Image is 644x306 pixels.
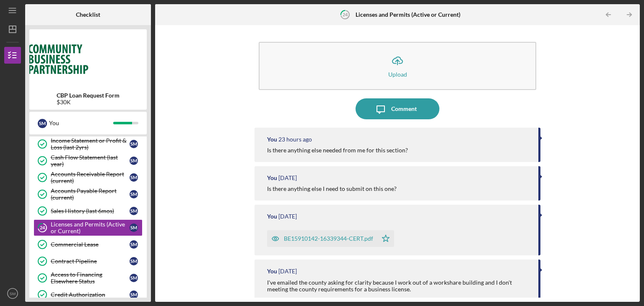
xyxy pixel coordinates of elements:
[34,186,143,203] a: Accounts Payable Report (current)SM
[130,157,138,165] div: S M
[130,274,138,282] div: S M
[34,203,143,219] a: Sales History (last 6mos)SM
[29,33,147,84] img: Product logo
[40,225,45,231] tspan: 24
[38,119,47,128] div: S M
[267,175,277,181] div: You
[34,152,143,169] a: Cash Flow Statement (last year)SM
[51,137,130,151] div: Income Statement or Profit & Loss (last 2yrs)
[130,291,138,299] div: S M
[388,71,407,77] div: Upload
[267,268,277,275] div: You
[34,286,143,303] a: Credit AuthorizationSM
[267,213,277,220] div: You
[51,258,130,265] div: Contract Pipeline
[130,140,138,148] div: S M
[130,173,138,182] div: S M
[57,92,119,99] b: CBP Loan Request Form
[34,270,143,286] a: Access to Financing Elsewhere StatusSM
[130,224,138,232] div: S M
[267,279,530,293] div: I've emailed the county asking for clarity because I work out of a workshare building and I don't...
[356,11,460,18] b: Licenses and Permits (Active or Current)
[51,208,130,214] div: Sales History (last 6mos)
[51,188,130,201] div: Accounts Payable Report (current)
[34,136,143,152] a: Income Statement or Profit & Loss (last 2yrs)SM
[76,11,100,18] b: Checklist
[391,98,417,119] div: Comment
[4,285,21,302] button: SM
[130,190,138,198] div: S M
[57,99,119,105] div: $30K
[51,154,130,167] div: Cash Flow Statement (last year)
[130,207,138,215] div: S M
[278,175,297,181] time: 2025-08-19 14:28
[51,291,130,298] div: Credit Authorization
[356,98,439,119] button: Comment
[10,291,16,296] text: SM
[34,219,143,236] a: 24Licenses and Permits (Active or Current)SM
[51,271,130,285] div: Access to Financing Elsewhere Status
[278,213,297,220] time: 2025-08-13 22:05
[267,230,394,247] button: BE15910142-16339344-CERT.pdf
[49,116,113,130] div: You
[278,136,312,143] time: 2025-08-26 04:25
[34,169,143,186] a: Accounts Receivable Report (current)SM
[34,253,143,270] a: Contract PipelineSM
[130,257,138,265] div: S M
[343,12,348,17] tspan: 24
[267,136,277,143] div: You
[51,221,130,234] div: Licenses and Permits (Active or Current)
[51,241,130,248] div: Commercial Lease
[267,147,408,154] div: Is there anything else needed from me for this section?
[259,42,536,90] button: Upload
[267,185,397,192] div: Is there anything else I need to submit on this one?
[51,171,130,184] div: Accounts Receivable Report (current)
[34,236,143,253] a: Commercial LeaseSM
[278,268,297,275] time: 2025-08-12 02:09
[130,240,138,249] div: S M
[284,235,373,242] div: BE15910142-16339344-CERT.pdf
